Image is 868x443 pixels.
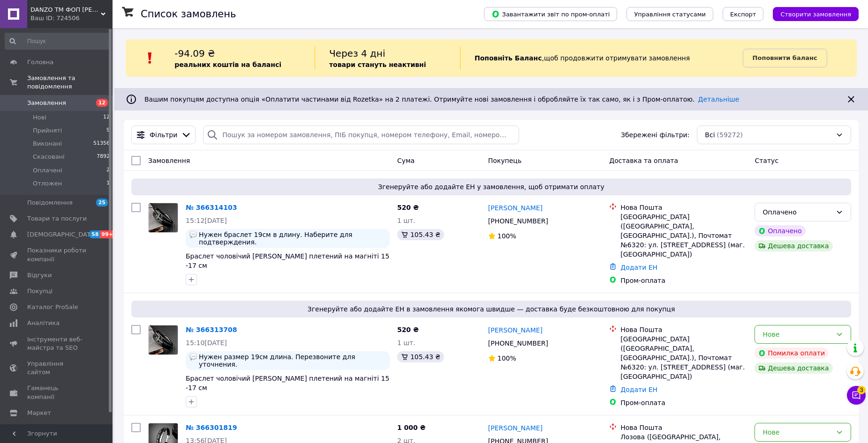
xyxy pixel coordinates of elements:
span: Експорт [730,11,756,18]
input: Пошук за номером замовлення, ПІБ покупця, номером телефону, Email, номером накладної [203,126,519,144]
span: Через 4 дні [329,48,385,59]
span: Замовлення та повідомлення [27,74,113,91]
span: Завантажити звіт по пром-оплаті [491,10,610,18]
a: Браслет чоловічий [PERSON_NAME] плетений на магніті 15 -17 cм [186,375,389,391]
span: 3 [857,386,866,394]
a: № 366313708 [186,326,237,333]
span: Прийняті [33,126,62,135]
span: -94.09 ₴ [174,48,215,59]
img: Фото товару [149,203,178,232]
input: Пошук [5,33,111,50]
a: Фото товару [148,325,178,355]
span: Фільтри [150,130,177,140]
span: 7892 [97,153,110,161]
div: Нове [762,329,832,340]
span: Повідомлення [27,199,73,207]
span: Відгуки [27,271,52,280]
span: Управління сайтом [27,360,87,377]
b: реальних коштів на балансі [174,61,281,68]
a: [PERSON_NAME] [488,423,543,433]
div: Оплачено [755,225,805,236]
span: 100% [498,354,516,362]
span: 15:10[DATE] [186,339,227,347]
a: № 366301819 [186,424,237,431]
span: (59272) [717,131,743,139]
a: Браслет чоловічий [PERSON_NAME] плетений на магніті 15 -17 cм [186,252,389,269]
span: 15:12[DATE] [186,217,227,224]
div: Нове [762,427,832,437]
img: Фото товару [149,325,178,354]
img: :speech_balloon: [189,353,197,361]
div: Дешева доставка [755,240,832,251]
span: Головна [27,58,53,66]
span: Отложен [33,179,62,188]
span: Cума [397,157,415,164]
span: 520 ₴ [397,204,419,211]
div: Помилка оплати [755,347,829,359]
div: [GEOGRAPHIC_DATA] ([GEOGRAPHIC_DATA], [GEOGRAPHIC_DATA].), Почтомат №6320: ул. [STREET_ADDRESS] (... [620,334,747,381]
button: Чат з покупцем3 [847,386,866,405]
img: :exclamation: [143,51,157,65]
span: 1 шт. [397,217,415,224]
span: DANZO TM ФОП Базін Д.А. [30,6,101,14]
span: 2 [106,166,110,175]
span: Управління статусами [634,11,706,18]
a: Додати ЕН [620,264,657,271]
h1: Список замовлень [141,8,236,20]
span: 12 [96,99,108,107]
span: Маркет [27,409,51,417]
a: Фото товару [148,203,178,233]
span: Доставка та оплата [609,157,678,164]
div: 105.43 ₴ [397,229,444,240]
span: 58 [89,230,100,238]
span: Замовлення [27,99,66,107]
span: [PHONE_NUMBER] [488,217,548,225]
span: Товари та послуги [27,214,87,223]
span: Скасовані [33,153,65,161]
span: Нові [33,113,46,122]
div: 105.43 ₴ [397,351,444,362]
span: 9 [106,126,110,135]
span: Нужен браслет 19см в длину. Наберите для подтверждения. [199,231,386,246]
div: Пром-оплата [620,398,747,407]
span: 1 000 ₴ [397,424,426,431]
button: Завантажити звіт по пром-оплаті [484,7,617,21]
span: Оплачені [33,166,62,175]
span: Згенеруйте або додайте ЕН у замовлення, щоб отримати оплату [135,182,847,192]
div: Дешева доставка [755,362,832,374]
span: Показники роботи компанії [27,246,87,263]
span: 1 [106,179,110,188]
div: [GEOGRAPHIC_DATA] ([GEOGRAPHIC_DATA], [GEOGRAPHIC_DATA].), Почтомат №6320: ул. [STREET_ADDRESS] (... [620,212,747,259]
div: Пром-оплата [620,276,747,285]
b: товари стануть неактивні [329,61,426,68]
span: Виконані [33,140,62,148]
div: Ваш ID: 724506 [30,14,113,22]
b: Поповнити баланс [753,54,817,61]
span: 520 ₴ [397,326,419,333]
span: 99+ [100,230,115,238]
button: Управління статусами [626,7,713,21]
span: Замовлення [148,157,190,164]
span: Каталог ProSale [27,303,78,311]
a: Створити замовлення [763,10,859,17]
a: Додати ЕН [620,386,657,393]
a: [PERSON_NAME] [488,325,543,335]
span: [PHONE_NUMBER] [488,340,548,347]
span: 12 [103,113,110,122]
span: 51356 [93,140,110,148]
span: 25 [96,199,108,207]
a: Поповнити баланс [743,49,827,67]
span: Статус [755,157,778,164]
span: Нужен размер 19см длина. Перезвоните для уточнения. [199,353,386,368]
button: Експорт [723,7,764,21]
span: Збережені фільтри: [621,130,689,140]
a: [PERSON_NAME] [488,203,543,213]
span: 100% [498,232,516,240]
div: , щоб продовжити отримувати замовлення [460,47,743,69]
span: Покупці [27,287,53,295]
div: Оплачено [762,207,832,217]
span: [DEMOGRAPHIC_DATA] [27,230,97,239]
span: Всі [705,130,715,140]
